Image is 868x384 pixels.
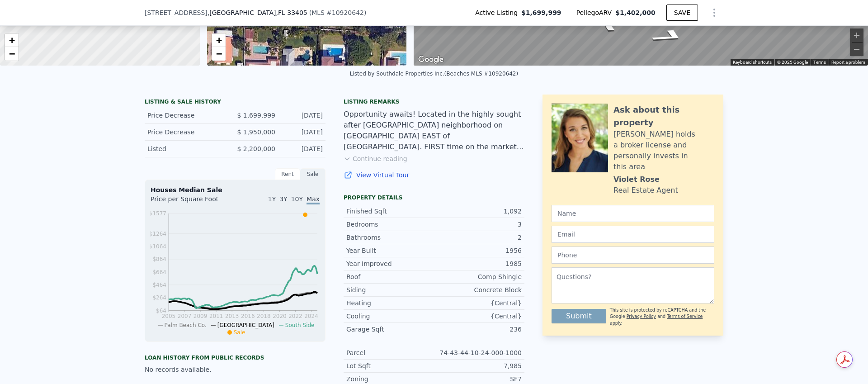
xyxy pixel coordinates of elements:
[311,9,325,16] span: MLS
[5,47,19,61] a: Zoom out
[212,33,226,47] a: Zoom in
[291,195,303,203] span: 10Y
[279,195,287,203] span: 3Y
[346,325,434,334] div: Garage Sqft
[346,207,434,216] div: Finished Sqft
[346,272,434,281] div: Roof
[346,312,434,321] div: Cooling
[151,185,320,194] div: Houses Median Sale
[434,325,522,334] div: 236
[346,299,434,308] div: Heating
[627,314,656,319] a: Privacy Policy
[552,309,606,323] button: Submit
[777,60,808,65] span: © 2025 Google
[813,60,826,65] a: Terms (opens in new tab)
[237,145,275,152] span: $ 2,200,000
[613,185,678,196] div: Real Estate Agent
[145,98,325,107] div: LISTING & SALE HISTORY
[552,226,714,243] input: Email
[733,59,772,66] button: Keyboard shortcuts
[667,314,703,319] a: Terms of Service
[434,299,522,308] div: {Central}
[147,144,228,153] div: Listed
[9,34,15,46] span: +
[705,4,723,22] button: Show Options
[276,9,307,16] span: , FL 33405
[850,28,863,42] button: Zoom in
[434,285,522,294] div: Concrete Block
[307,195,320,204] span: Max
[257,313,271,319] tspan: 2018
[346,361,434,370] div: Lot Sqft
[145,8,208,17] span: [STREET_ADDRESS]
[434,246,522,255] div: 1956
[208,8,307,17] span: , [GEOGRAPHIC_DATA]
[237,128,275,136] span: $ 1,950,000
[613,129,714,172] div: [PERSON_NAME] holds a broker license and personally invests in this area
[346,233,434,242] div: Bathrooms
[434,259,522,268] div: 1985
[149,210,166,217] tspan: $1577
[9,48,15,59] span: −
[5,33,19,47] a: Zoom in
[225,313,239,319] tspan: 2013
[156,308,166,314] tspan: $64
[209,313,223,319] tspan: 2011
[149,231,166,237] tspan: $1264
[610,307,714,327] div: This site is protected by reCAPTCHA and the Google and apply.
[147,128,228,137] div: Price Decrease
[434,207,522,216] div: 1,092
[434,375,522,384] div: SF7
[434,220,522,229] div: 3
[576,8,616,17] span: Pellego ARV
[273,313,287,319] tspan: 2020
[434,348,522,357] div: 74-43-44-10-24-000-1000
[344,98,524,105] div: Listing remarks
[216,48,222,59] span: −
[344,154,407,163] button: Continue reading
[416,54,446,66] a: Open this area in Google Maps (opens a new window)
[193,313,208,319] tspan: 2009
[151,194,235,209] div: Price per Square Foot
[288,313,302,319] tspan: 2022
[615,9,656,16] span: $1,402,000
[241,313,255,319] tspan: 2016
[637,26,701,47] path: Go West, Seville Rd
[162,313,176,319] tspan: 2005
[613,104,714,129] div: Ask about this property
[552,247,714,264] input: Phone
[346,285,434,294] div: Siding
[346,348,434,357] div: Parcel
[344,109,524,152] div: Opportunity awaits! Located in the highly sought after [GEOGRAPHIC_DATA] neighborhood on [GEOGRAP...
[165,322,207,328] span: Palm Beach Co.
[145,365,325,374] div: No records available.
[304,313,318,319] tspan: 2024
[152,282,166,288] tspan: $464
[152,269,166,275] tspan: $664
[237,112,275,119] span: $ 1,699,999
[212,47,226,61] a: Zoom out
[178,313,192,319] tspan: 2007
[283,111,323,120] div: [DATE]
[283,144,323,153] div: [DATE]
[344,171,524,180] a: View Virtual Tour
[346,246,434,255] div: Year Built
[344,194,524,201] div: Property details
[613,174,660,185] div: Violet Rose
[346,259,434,268] div: Year Improved
[300,168,325,180] div: Sale
[309,8,367,17] div: ( )
[145,354,325,361] div: Loan history from public records
[283,128,323,137] div: [DATE]
[152,256,166,262] tspan: $864
[152,294,166,301] tspan: $264
[234,329,245,336] span: Sale
[285,322,315,328] span: South Side
[475,8,521,17] span: Active Listing
[552,205,714,222] input: Name
[434,233,522,242] div: 2
[216,34,222,46] span: +
[434,361,522,370] div: 7,985
[416,54,446,66] img: Google
[434,312,522,321] div: {Central}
